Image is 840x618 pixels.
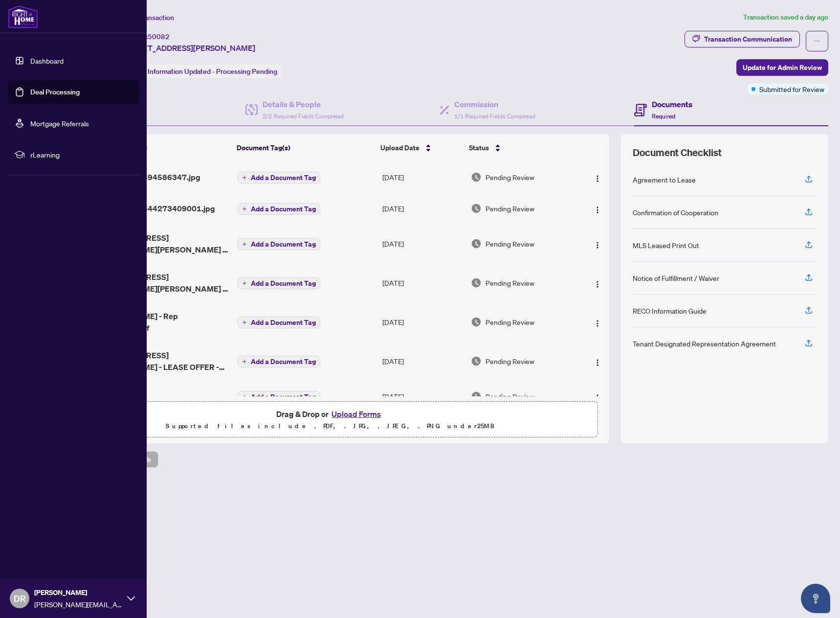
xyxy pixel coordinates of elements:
div: Status: [121,65,281,78]
img: Document Status [471,238,482,249]
td: [DATE] [378,224,467,263]
button: Add a Document Tag [238,390,320,403]
span: plus [242,206,247,211]
span: 8335380745544273409001.jpg [94,203,215,214]
td: [DATE] [378,302,467,342]
span: Submitted for Review [759,84,824,94]
th: Document Tag(s) [233,134,377,161]
div: Confirmation of Cooperation [633,207,718,218]
span: [STREET_ADDRESS][PERSON_NAME][PERSON_NAME] - LEASE OFFER - Completed.pdf [94,271,230,295]
span: plus [242,320,247,325]
span: Status [469,142,489,153]
span: Update for Admin Review [743,60,822,75]
button: Add a Document Tag [238,203,320,215]
button: Add a Document Tag [238,356,320,367]
img: Document Status [471,203,482,214]
h4: Commission [454,98,535,110]
span: [PERSON_NAME] - Rep Agreement.pdf [94,310,230,334]
button: Update for Admin Review [736,59,828,76]
span: Add a Document Tag [251,280,316,287]
td: [DATE] [378,193,467,224]
button: Logo [590,201,605,216]
span: 1/1 Required Fields Completed [454,113,535,120]
span: [STREET_ADDRESS][PERSON_NAME][PERSON_NAME] - LEASE OFFER - Completed.pdf [94,232,230,255]
div: MLS Leased Print Out [633,240,699,251]
button: Add a Document Tag [238,355,320,368]
span: rLearning [30,149,132,160]
span: Add a Document Tag [251,393,316,400]
td: [DATE] [378,381,467,412]
img: logo [8,5,38,28]
img: Document Status [471,317,482,327]
button: Add a Document Tag [238,172,320,183]
span: 50082 [148,32,170,41]
button: Logo [590,236,605,252]
span: Drag & Drop orUpload FormsSupported files include .PDF, .JPG, .JPEG, .PNG under25MB [63,402,597,438]
img: Logo [594,206,601,214]
span: plus [242,242,247,247]
span: Add a Document Tag [251,206,316,212]
a: Mortgage Referrals [30,119,89,128]
img: Document Status [471,356,482,366]
button: Add a Document Tag [238,316,320,329]
span: DR [14,592,26,605]
span: ellipsis [814,38,820,45]
span: Add a Document Tag [251,241,316,248]
span: Pending Review [486,317,534,327]
span: [STREET_ADDRESS][PERSON_NAME] [121,42,255,54]
button: Upload Forms [329,408,384,420]
span: Document Checklist [633,146,722,160]
img: Logo [594,320,601,327]
span: Pending Review [486,356,534,366]
span: Pending Review [486,277,534,288]
button: Logo [590,389,605,404]
span: 6222459580594586347.jpg [94,171,200,183]
span: Upload Date [380,142,420,153]
button: Open asap [801,584,830,613]
img: Document Status [471,391,482,402]
img: Logo [594,394,601,402]
div: Tenant Designated Representation Agreement [633,338,776,349]
span: Pending Review [486,391,534,402]
span: View Transaction [122,13,174,22]
a: Dashboard [30,56,64,65]
img: Document Status [471,172,482,183]
span: Add a Document Tag [251,174,316,181]
span: Drag & Drop or [276,408,384,420]
span: 2/2 Required Fields Completed [263,113,344,120]
span: Add a Document Tag [251,319,316,326]
span: Information Updated - Processing Pending [148,67,277,76]
div: Notice of Fulfillment / Waiver [633,273,719,283]
button: Add a Document Tag [238,171,320,184]
button: Add a Document Tag [238,391,320,403]
button: Logo [590,169,605,185]
th: (7) File Name [90,134,233,161]
span: plus [242,394,247,399]
h4: Details & People [263,98,344,110]
button: Logo [590,275,605,291]
button: Add a Document Tag [238,277,320,289]
th: Upload Date [376,134,465,161]
span: Required [652,113,675,120]
div: Transaction Communication [704,31,792,47]
img: Document Status [471,277,482,288]
button: Add a Document Tag [238,238,320,251]
p: Supported files include .PDF, .JPG, .JPEG, .PNG under 25 MB [69,420,591,432]
button: Add a Document Tag [238,238,320,250]
td: [DATE] [378,161,467,193]
div: Agreement to Lease [633,174,696,185]
span: [STREET_ADDRESS][PERSON_NAME] - LEASE OFFER - Revised 1.pdf [94,349,230,373]
button: Logo [590,314,605,330]
button: Add a Document Tag [238,203,320,215]
article: Transaction saved a day ago [743,12,828,23]
span: plus [242,175,247,180]
span: Add a Document Tag [251,358,316,365]
span: [PERSON_NAME][EMAIL_ADDRESS][PERSON_NAME][DOMAIN_NAME] [34,599,122,610]
img: Logo [594,241,601,249]
a: Deal Processing [30,88,80,96]
button: Add a Document Tag [238,277,320,290]
span: [PERSON_NAME] [34,587,122,598]
th: Status [465,134,575,161]
div: RECO Information Guide [633,305,707,316]
h4: Documents [652,98,692,110]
